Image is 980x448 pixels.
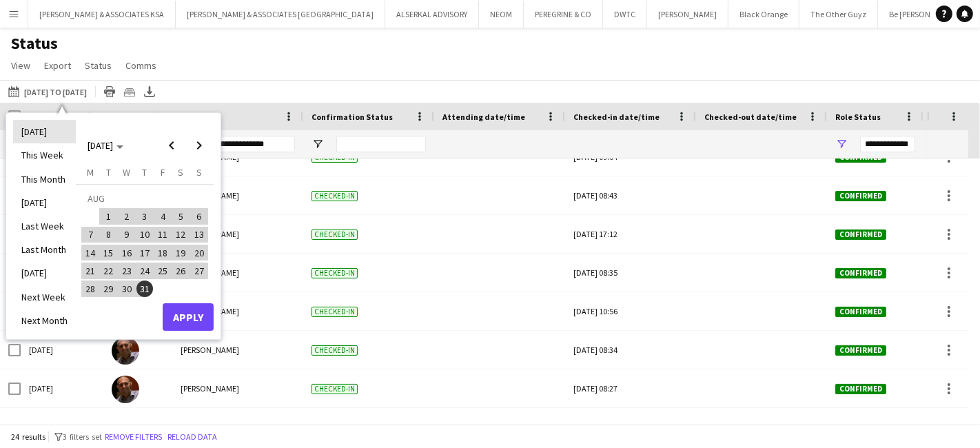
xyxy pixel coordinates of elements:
[165,429,220,445] button: Reload data
[312,268,358,278] span: Checked-in
[82,281,99,297] span: 28
[81,262,99,280] button: 21-08-2023
[101,208,117,225] span: 1
[136,280,154,298] button: 31-08-2023
[44,59,71,72] span: Export
[835,345,886,356] span: Confirmed
[312,384,358,394] span: Checked-in
[835,138,848,150] button: Open Filter Menu
[88,139,113,152] span: [DATE]
[172,225,190,243] button: 12-08-2023
[85,59,112,72] span: Status
[573,331,688,369] div: [DATE] 08:34
[13,261,76,285] li: [DATE]
[172,262,190,280] button: 26-08-2023
[87,166,94,179] span: M
[191,245,207,261] span: 20
[312,230,358,240] span: Checked-in
[29,112,48,122] span: Date
[835,191,886,201] span: Confirmed
[173,227,190,243] span: 12
[173,263,190,279] span: 26
[573,176,688,214] div: [DATE] 08:43
[190,262,208,280] button: 27-08-2023
[125,59,156,72] span: Comms
[312,191,358,201] span: Checked-in
[6,83,90,100] button: [DATE] to [DATE]
[63,431,102,442] span: 3 filters set
[123,166,130,179] span: W
[13,214,76,238] li: Last Week
[136,262,154,280] button: 24-08-2023
[312,345,358,356] span: Checked-in
[120,57,162,74] a: Comms
[136,263,153,279] span: 24
[191,208,207,225] span: 6
[82,227,99,243] span: 7
[573,408,688,446] div: [DATE] 17:12
[154,263,171,279] span: 25
[154,243,172,261] button: 18-08-2023
[119,208,135,225] span: 2
[118,243,136,261] button: 16-08-2023
[136,207,154,225] button: 03-08-2023
[13,309,76,332] li: Next Month
[99,262,117,280] button: 22-08-2023
[336,136,426,152] input: Confirmation Status Filter Input
[119,263,135,279] span: 23
[154,245,171,261] span: 18
[312,307,358,317] span: Checked-in
[154,227,171,243] span: 11
[704,112,797,122] span: Checked-out date/time
[13,285,76,309] li: Next Week
[112,376,139,403] img: Daniel Marin
[21,331,103,369] div: [DATE]
[835,112,881,122] span: Role Status
[312,138,324,150] button: Open Filter Menu
[136,245,153,261] span: 17
[118,280,136,298] button: 30-08-2023
[13,238,76,261] li: Last Month
[79,57,117,74] a: Status
[11,59,30,72] span: View
[21,369,103,407] div: [DATE]
[173,208,190,225] span: 5
[835,230,886,240] span: Confirmed
[181,112,203,122] span: Name
[136,227,153,243] span: 10
[81,225,99,243] button: 07-08-2023
[573,369,688,407] div: [DATE] 08:27
[799,1,878,28] button: The Other Guyz
[101,263,117,279] span: 22
[106,166,111,179] span: T
[81,280,99,298] button: 28-08-2023
[82,263,99,279] span: 21
[99,243,117,261] button: 15-08-2023
[118,225,136,243] button: 09-08-2023
[573,254,688,292] div: [DATE] 08:35
[190,207,208,225] button: 06-08-2023
[878,1,970,28] button: Be [PERSON_NAME]
[185,132,213,159] button: Next month
[647,1,728,28] button: [PERSON_NAME]
[154,262,172,280] button: 25-08-2023
[81,243,99,261] button: 14-08-2023
[312,112,393,122] span: Confirmation Status
[13,191,76,214] li: [DATE]
[163,303,214,331] button: Apply
[102,429,165,445] button: Remove filters
[573,215,688,253] div: [DATE] 17:12
[119,281,135,297] span: 30
[112,337,139,365] img: Daniel Marin
[176,1,385,28] button: [PERSON_NAME] & ASSOCIATES [GEOGRAPHIC_DATA]
[158,132,185,159] button: Previous month
[39,57,76,74] a: Export
[191,263,207,279] span: 27
[136,243,154,261] button: 17-08-2023
[573,112,660,122] span: Checked-in date/time
[181,345,239,355] span: [PERSON_NAME]
[173,245,190,261] span: 19
[101,281,117,297] span: 29
[121,83,138,100] app-action-btn: Crew files as ZIP
[835,268,886,278] span: Confirmed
